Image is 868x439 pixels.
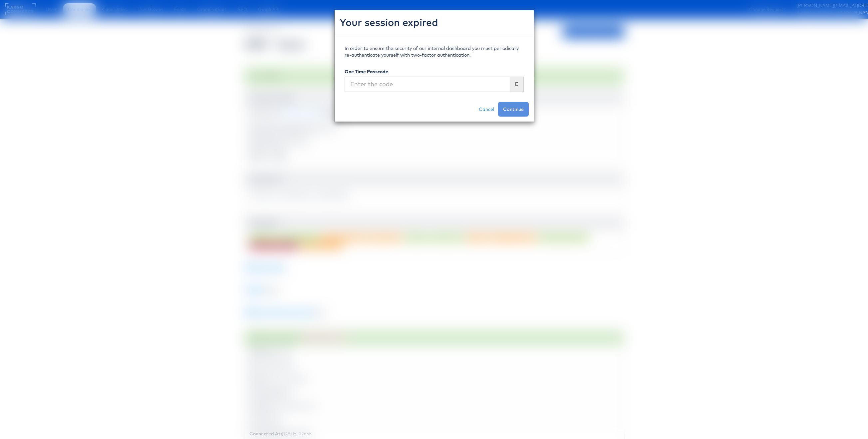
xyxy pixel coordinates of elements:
p: In order to ensure the security of our internal dashboard you must periodically re-authenticate y... [345,45,524,58]
a: Cancel [475,102,498,117]
label: One Time Passcode [345,68,388,75]
input: Enter the code [345,77,510,92]
h2: Your session expired [340,15,529,30]
button: Continue [498,102,529,117]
